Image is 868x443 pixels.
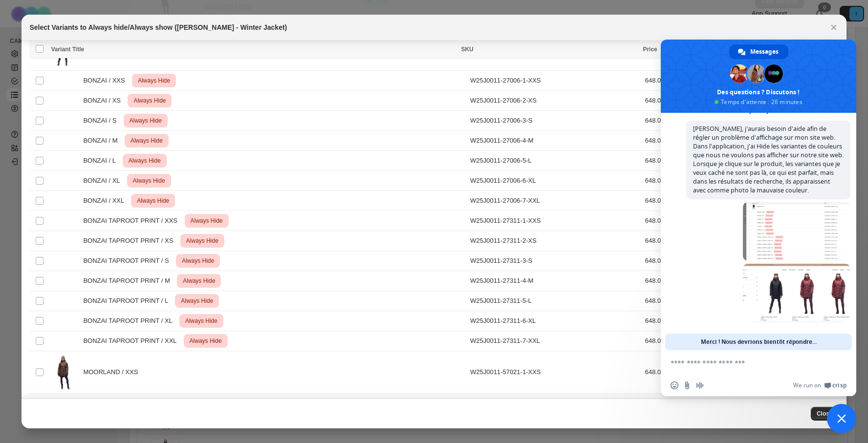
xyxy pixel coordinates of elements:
[467,231,642,251] td: W25J0011-27311-2-XS
[181,275,217,287] span: Always Hide
[467,190,642,211] td: W25J0011-27006-7-XXL
[461,46,473,53] span: SKU
[467,150,642,170] td: W25J0011-27006-5-L
[467,211,642,231] td: W25J0011-27311-1-XXS
[642,110,700,130] td: 648.00
[817,410,833,418] span: Close
[51,354,75,391] img: W25J0011_57021_A_1.jpg
[129,135,165,147] span: Always Hide
[671,381,678,389] span: Insérer un emoji
[83,256,174,266] span: BONZAI TAPROOT PRINT / S
[642,90,700,110] td: 648.00
[83,176,125,186] span: BONZAI / XL
[729,44,788,59] div: Messages
[693,125,844,194] span: [PERSON_NAME], j'aurais besoin d'aide afin de régler un problème d'affichage sur mon site web. Da...
[832,381,846,389] span: Crisp
[683,381,691,389] span: Envoyer un fichier
[701,334,817,350] span: Merci ! Nous devrions bientôt répondre...
[642,251,700,271] td: 648.00
[184,235,220,247] span: Always Hide
[131,175,167,187] span: Always Hide
[467,70,642,90] td: W25J0011-27006-1-XXS
[83,316,177,326] span: BONZAI TAPROOT PRINT / XL
[467,130,642,150] td: W25J0011-27006-4-M
[642,190,700,211] td: 648.00
[467,110,642,130] td: W25J0011-27006-3-S
[467,170,642,190] td: W25J0011-27006-6-XL
[642,271,700,291] td: 648.00
[642,70,700,90] td: 648.00
[179,295,215,307] span: Always Hide
[642,394,700,437] td: 648.00
[467,271,642,291] td: W25J0011-27311-4-M
[642,170,700,190] td: 648.00
[467,291,642,311] td: W25J0011-27311-5-L
[467,394,642,437] td: W25J0011-57021-2-XS
[642,150,700,170] td: 648.00
[83,96,126,105] span: BONZAI / XS
[83,236,178,246] span: BONZAI TAPROOT PRINT / XS
[83,156,121,166] span: BONZAI / L
[83,296,173,306] span: BONZAI TAPROOT PRINT / L
[671,359,825,367] textarea: Entrez votre message...
[131,95,168,106] span: Always Hide
[642,130,700,150] td: 648.00
[83,336,182,346] span: BONZAI TAPROOT PRINT / XXL
[642,291,700,311] td: 648.00
[83,276,175,286] span: BONZAI TAPROOT PRINT / M
[642,211,700,231] td: 648.00
[643,46,657,53] span: Price
[136,75,172,86] span: Always Hide
[183,315,219,327] span: Always Hide
[83,116,122,126] span: BONZAI / S
[793,381,821,389] span: We run on
[83,196,129,206] span: BONZAI / XXL
[749,108,768,114] div: [DATE]
[180,255,216,267] span: Always Hide
[83,76,130,85] span: BONZAI / XXS
[827,21,841,34] button: Close
[83,216,182,226] span: BONZAI TAPROOT PRINT / XXS
[827,404,856,433] div: Fermer le chat
[51,397,75,434] img: W25J0011_57021_A_1.jpg
[127,155,163,167] span: Always Hide
[188,335,224,347] span: Always Hide
[642,231,700,251] td: 648.00
[135,195,171,207] span: Always Hide
[189,215,225,227] span: Always Hide
[128,115,164,127] span: Always Hide
[696,381,704,389] span: Message audio
[642,331,700,351] td: 648.00
[793,381,846,389] a: We run onCrisp
[29,22,287,32] h2: Select Variants to Always hide/Always show ([PERSON_NAME] - Winter Jacket)
[83,367,143,377] span: MOORLAND / XXS
[467,351,642,394] td: W25J0011-57021-1-XXS
[51,46,84,53] span: Variant Title
[811,407,839,421] button: Close
[467,251,642,271] td: W25J0011-27311-3-S
[642,311,700,331] td: 648.00
[642,351,700,394] td: 648.00
[83,136,123,146] span: BONZAI / M
[750,44,779,59] span: Messages
[467,311,642,331] td: W25J0011-27311-6-XL
[467,90,642,110] td: W25J0011-27006-2-XS
[467,331,642,351] td: W25J0011-27311-7-XXL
